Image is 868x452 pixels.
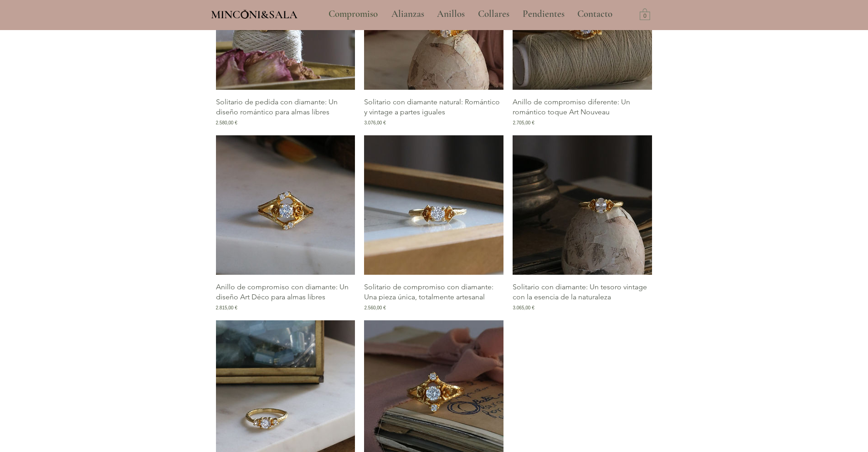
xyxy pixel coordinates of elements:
p: Contacto [573,3,617,26]
p: Solitario de pedida con diamante: Un diseño romántico para almas libres [216,97,355,118]
a: Solitario de compromiso con diamante: Una pieza única, totalmente artesanal2.560,00 € [364,282,503,311]
a: Carrito con 0 ítems [640,8,650,20]
a: Compromiso [322,3,385,26]
p: Solitario de compromiso con diamante: Una pieza única, totalmente artesanal [364,282,503,303]
nav: Sitio [304,3,637,26]
p: Alianzas [387,3,429,26]
a: Solitario con diamante: Un tesoro vintage con la esencia de la naturaleza3.065,00 € [513,282,652,311]
img: Minconi Sala [241,10,249,19]
a: Anillo de compromiso diferente: Un romántico toque Art Nouveau2.705,00 € [513,97,652,126]
p: Collares [473,3,514,26]
span: 2.815,00 € [216,304,237,311]
span: MINCONI&SALA [211,8,298,21]
a: Anillos [430,3,471,26]
a: Collares [471,3,516,26]
p: Compromiso [324,3,382,26]
p: Pendientes [518,3,569,26]
span: 3.076,00 € [364,119,385,126]
p: Anillo de compromiso con diamante: Un diseño Art Déco para almas libres [216,282,355,303]
span: 3.065,00 € [513,304,534,311]
text: 0 [643,13,647,20]
a: Contacto [570,3,620,26]
div: Galería de Solitario con diamante: Un tesoro vintage con la esencia de la naturaleza [513,135,652,311]
a: Solitario con diamante natural: Romántico y vintage a partes iguales3.076,00 € [364,97,503,126]
a: Solitario de pedida con diamante: Un diseño romántico para almas libres2.580,00 € [216,97,355,126]
span: 2.580,00 € [216,119,237,126]
p: Anillo de compromiso diferente: Un romántico toque Art Nouveau [513,97,652,118]
a: Pendientes [516,3,570,26]
a: Anillo de compromiso con diamante: Un diseño Art Déco para almas libres2.815,00 € [216,282,355,311]
a: Alianzas [385,3,430,26]
div: Galería de Anillo de compromiso con diamante: Un diseño Art Déco para almas libres [216,135,355,311]
p: Solitario con diamante natural: Romántico y vintage a partes iguales [364,97,503,118]
p: Anillos [432,3,469,26]
span: 2.560,00 € [364,304,385,311]
div: Galería de Solitario de compromiso con diamante: Una pieza única, totalmente artesanal [364,135,503,311]
span: 2.705,00 € [513,119,534,126]
p: Solitario con diamante: Un tesoro vintage con la esencia de la naturaleza [513,282,652,303]
a: MINCONI&SALA [211,6,298,21]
